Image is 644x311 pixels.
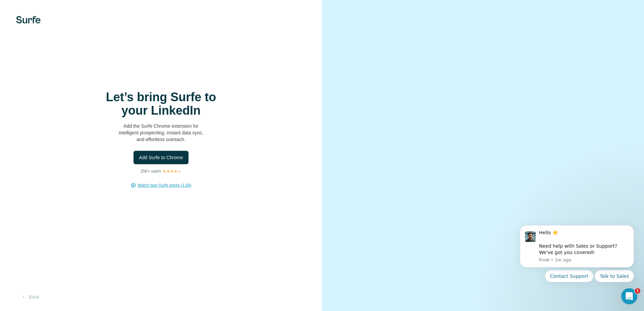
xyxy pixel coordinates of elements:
[162,169,181,173] img: Rating Stars
[16,291,44,303] button: Back
[16,16,41,23] img: Surfe's logo
[510,217,644,308] iframe: Intercom notifications message
[94,90,228,117] h1: Let’s bring Surfe to your LinkedIn
[138,182,191,188] button: Watch how Surfe works (1:58)
[94,123,228,143] p: Add the Surfe Chrome extension for intelligent prospecting, instant data sync, and effortless out...
[621,288,637,304] iframe: Intercom live chat
[141,168,161,174] p: 25K+ users
[139,154,183,161] span: Add Surfe to Chrome
[635,288,640,294] span: 1
[133,151,189,164] button: Add Surfe to Chrome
